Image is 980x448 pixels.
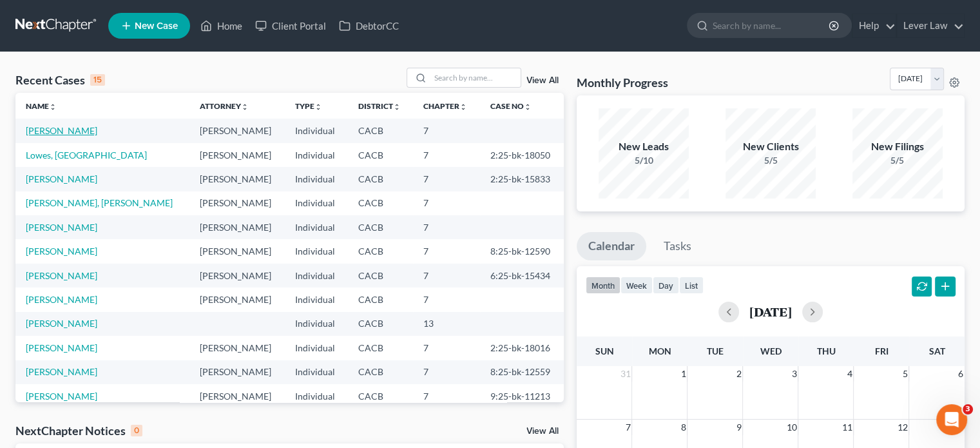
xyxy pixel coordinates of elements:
[413,167,480,191] td: 7
[423,101,467,111] a: Chapterunfold_more
[620,277,653,294] button: week
[348,239,414,263] td: CACB
[874,346,888,356] span: Fri
[413,312,480,336] td: 13
[189,264,285,287] td: [PERSON_NAME]
[735,366,742,382] span: 2
[285,143,348,167] td: Individual
[679,366,687,382] span: 1
[285,119,348,142] td: Individual
[200,101,249,111] a: Attorneyunfold_more
[285,191,348,215] td: Individual
[413,360,480,384] td: 7
[413,239,480,263] td: 7
[189,215,285,239] td: [PERSON_NAME]
[285,239,348,263] td: Individual
[413,287,480,311] td: 7
[413,215,480,239] td: 7
[285,312,348,336] td: Individual
[526,76,559,85] a: View All
[653,277,679,294] button: day
[679,277,704,294] button: list
[413,264,480,287] td: 7
[249,14,332,37] a: Client Portal
[189,239,285,263] td: [PERSON_NAME]
[599,154,689,167] div: 5/10
[26,173,97,184] a: [PERSON_NAME]
[430,68,521,87] input: Search by name...
[189,119,285,142] td: [PERSON_NAME]
[749,305,792,318] h2: [DATE]
[26,150,147,161] a: Lowes, [GEOGRAPHIC_DATA]
[285,360,348,384] td: Individual
[648,346,671,356] span: Mon
[735,420,742,435] span: 9
[852,154,943,167] div: 5/5
[285,215,348,239] td: Individual
[725,139,816,154] div: New Clients
[189,287,285,311] td: [PERSON_NAME]
[189,167,285,191] td: [PERSON_NAME]
[348,312,414,336] td: CACB
[314,103,322,111] i: unfold_more
[348,336,414,360] td: CACB
[936,404,967,435] iframe: Intercom live chat
[524,103,532,111] i: unfold_more
[480,384,564,408] td: 9:25-bk-11213
[393,103,401,111] i: unfold_more
[295,101,322,111] a: Typeunfold_more
[577,75,668,90] h3: Monthly Progress
[816,346,835,356] span: Thu
[285,264,348,287] td: Individual
[189,360,285,384] td: [PERSON_NAME]
[790,366,798,382] span: 3
[285,167,348,191] td: Individual
[624,420,631,435] span: 7
[26,318,97,329] a: [PERSON_NAME]
[358,101,401,111] a: Districtunfold_more
[413,384,480,408] td: 7
[480,360,564,384] td: 8:25-bk-12559
[586,277,620,294] button: month
[348,287,414,311] td: CACB
[896,420,908,435] span: 12
[26,342,97,353] a: [PERSON_NAME]
[26,366,97,377] a: [PERSON_NAME]
[707,346,724,356] span: Tue
[679,420,687,435] span: 8
[194,14,249,37] a: Home
[26,391,97,402] a: [PERSON_NAME]
[577,232,646,260] a: Calendar
[348,143,414,167] td: CACB
[49,103,57,111] i: unfold_more
[348,360,414,384] td: CACB
[189,384,285,408] td: [PERSON_NAME]
[348,264,414,287] td: CACB
[713,14,831,37] input: Search by name...
[480,264,564,287] td: 6:25-bk-15434
[285,384,348,408] td: Individual
[135,21,178,31] span: New Case
[957,366,965,382] span: 6
[928,346,945,356] span: Sat
[131,425,142,436] div: 0
[599,139,689,154] div: New Leads
[348,215,414,239] td: CACB
[285,336,348,360] td: Individual
[480,143,564,167] td: 2:25-bk-18050
[480,239,564,263] td: 8:25-bk-12590
[189,143,285,167] td: [PERSON_NAME]
[413,336,480,360] td: 7
[348,384,414,408] td: CACB
[189,191,285,215] td: [PERSON_NAME]
[285,287,348,311] td: Individual
[619,366,631,382] span: 31
[652,232,703,260] a: Tasks
[26,270,97,281] a: [PERSON_NAME]
[480,336,564,360] td: 2:25-bk-18016
[26,294,97,305] a: [PERSON_NAME]
[785,420,798,435] span: 10
[26,222,97,233] a: [PERSON_NAME]
[189,336,285,360] td: [PERSON_NAME]
[963,404,973,414] span: 3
